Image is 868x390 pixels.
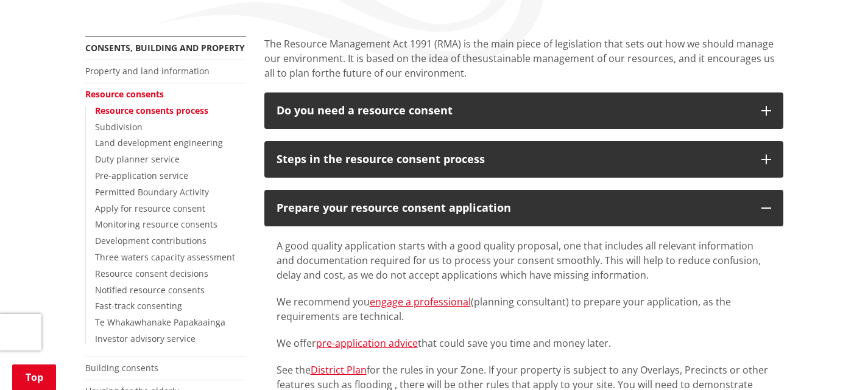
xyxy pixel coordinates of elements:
[277,239,771,282] p: A good quality application starts with a good quality proposal, one that includes all relevant in...
[95,137,223,148] a: Land development engineering
[95,203,205,214] a: Apply for resource consent
[95,333,196,344] a: Investor advisory service
[277,336,771,350] p: We offer that could save you time and money later. ​
[277,294,771,324] p: We recommend you (planning consultant) to prepare your application, as the requirements are techn...
[264,141,783,178] button: Steps in the resource consent process
[95,268,208,279] a: Resource consent decisions
[12,364,56,390] a: Top
[95,316,225,328] a: Te Whakawhanake Papakaainga
[95,251,235,263] a: Three waters capacity assessment
[95,284,205,296] a: Notified resource consents
[311,363,367,377] a: District Plan
[264,92,783,129] button: Do you need a resource consent
[316,336,418,350] a: pre-application advice
[277,105,749,117] div: Do you need a resource consent
[85,88,164,100] a: Resource consents
[85,65,210,77] a: Property and land information
[95,235,206,246] a: Development contributions
[95,300,182,312] a: Fast-track consenting
[264,37,783,80] p: The Resource Management Act 1991 (RMA) is the main piece of legislation that sets out how we shou...
[85,362,158,374] a: Building consents
[95,153,180,165] a: Duty planner service
[95,170,188,181] a: Pre-application service
[95,218,217,230] a: Monitoring resource consents
[277,153,749,165] div: Steps in the resource consent process
[264,190,783,226] button: Prepare your resource consent application
[95,105,208,116] a: Resource consents process
[95,186,209,198] a: Permitted Boundary Activity
[95,121,143,133] a: Subdivision
[370,295,471,308] a: engage a professional
[812,339,856,383] iframe: Messenger Launcher
[85,42,245,54] a: Consents, building and property
[277,202,749,214] div: Prepare your resource consent application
